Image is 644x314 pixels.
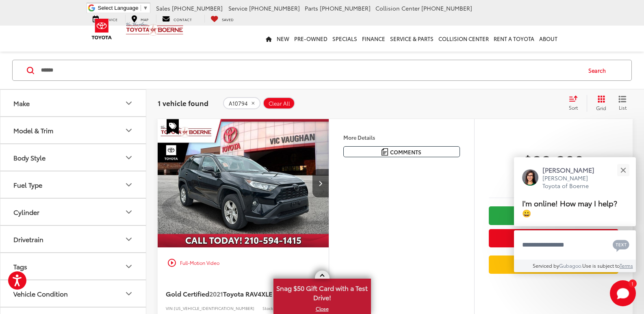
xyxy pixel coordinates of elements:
button: Body StyleBody Style [0,144,147,171]
a: Check Availability [489,206,618,225]
span: Gold Certified [166,289,209,298]
a: 2021 Toyota RAV4 XLE2021 Toyota RAV4 XLE2021 Toyota RAV4 XLE2021 Toyota RAV4 XLE [157,119,330,247]
a: Rent a Toyota [491,26,537,52]
div: Vehicle Condition [13,290,68,297]
span: 2021 [209,289,223,298]
button: Clear All [263,97,295,109]
div: Drivetrain [13,235,43,243]
button: List View [612,95,633,111]
div: 2021 Toyota RAV4 XLE 0 [157,119,330,247]
a: Home [263,26,274,52]
button: Comments [343,146,460,157]
a: Service & Parts: Opens in a new tab [388,26,436,52]
a: Select Language​ [98,5,148,11]
svg: Start Chat [610,280,636,306]
span: I'm online! How may I help? 😀 [522,197,617,218]
div: Cylinder [13,208,39,216]
button: Vehicle ConditionVehicle Condition [0,280,147,307]
a: New [274,26,292,52]
button: DrivetrainDrivetrain [0,226,147,252]
div: Model & Trim [124,126,134,135]
button: remove A10794 [223,97,260,109]
button: TagsTags [0,253,147,279]
span: [US_VEHICLE_IDENTIFICATION_NUMBER] [174,305,254,311]
span: 1 vehicle found [158,98,208,108]
span: [PHONE_NUMBER] [172,4,223,12]
span: Select Language [98,5,139,11]
button: Select sort value [565,95,587,111]
span: VIN: [166,305,174,311]
button: Chat with SMS [610,236,632,254]
a: Pre-Owned [292,26,330,52]
span: [PHONE_NUMBER] [421,4,472,12]
span: Parts [305,4,318,12]
button: CylinderCylinder [0,199,147,225]
div: Make [124,98,134,108]
span: Sales [156,4,170,12]
a: My Saved Vehicles [204,15,240,23]
div: Model & Trim [13,126,53,134]
img: Toyota [87,16,117,42]
span: Comments [390,148,421,156]
button: Close [614,161,632,179]
a: Contact [156,15,198,23]
div: Body Style [124,153,134,162]
span: Collision Center [375,4,420,12]
span: Saved [222,17,234,22]
a: Gold Certified2021Toyota RAV4XLE [166,289,293,298]
span: $22,200 [489,151,618,171]
div: Fuel Type [13,181,42,188]
span: [DATE] Price: [489,175,618,183]
button: MakeMake [0,90,147,116]
img: 2021 Toyota RAV4 XLE [157,119,330,248]
a: Finance [360,26,388,52]
button: Fuel TypeFuel Type [0,171,147,198]
div: Vehicle Condition [124,289,134,299]
span: Snag $50 Gift Card with a Test Drive! [274,279,370,304]
button: Grid View [587,95,612,111]
div: Cylinder [124,207,134,217]
span: XLE [261,289,272,298]
div: Close[PERSON_NAME][PERSON_NAME] Toyota of BoerneI'm online! How may I help? 😀Type your messageCha... [514,157,636,272]
input: Search by Make, Model, or Keyword [40,61,581,80]
svg: Text [613,239,629,252]
span: 1 [631,282,633,285]
button: Search [581,60,618,80]
button: Model & TrimModel & Trim [0,117,147,143]
a: Map [125,15,154,23]
a: Terms [620,262,633,269]
p: [PERSON_NAME] Toyota of Boerne [542,174,603,190]
a: Gubagoo. [559,262,582,269]
span: [PHONE_NUMBER] [320,4,371,12]
p: [PERSON_NAME] [542,165,603,174]
span: ▼ [143,5,148,11]
span: Grid [596,104,606,111]
span: Stock: [262,305,274,311]
a: Specials [330,26,360,52]
img: Vic Vaughan Toyota of Boerne [126,22,184,36]
div: Fuel Type [124,180,134,190]
span: Sort [569,104,578,111]
span: Special [167,119,179,134]
a: Value Your Trade [489,256,618,274]
button: Get Price Now [489,229,618,247]
div: Body Style [13,154,46,161]
span: Clear All [269,100,290,107]
span: Use is subject to [582,262,620,269]
a: Collision Center [436,26,491,52]
span: Serviced by [533,262,559,269]
textarea: Type your message [514,230,636,260]
a: Service [87,15,124,23]
span: ​ [141,5,141,11]
span: A10794 [229,100,248,107]
button: Toggle Chat Window [610,280,636,306]
a: About [537,26,560,52]
span: Service [228,4,247,12]
div: Make [13,99,30,107]
img: Comments [382,148,388,155]
div: Tags [124,262,134,271]
span: [PHONE_NUMBER] [249,4,300,12]
span: List [618,104,627,111]
button: Next image [312,169,329,197]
